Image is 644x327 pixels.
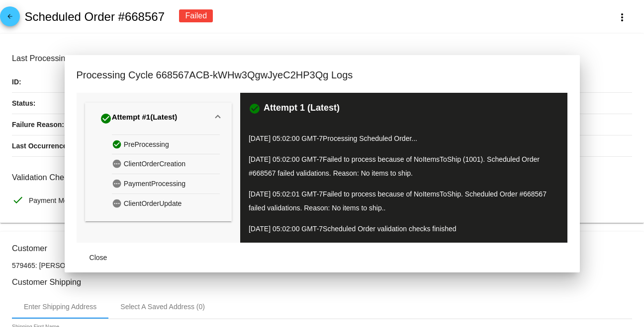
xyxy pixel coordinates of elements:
[249,131,559,145] p: [DATE] 05:02:00 GMT-7
[112,176,124,191] mat-icon: pending
[77,249,120,266] button: Close dialog
[12,244,632,253] h3: Customer
[24,10,165,24] h2: Scheduled Order #668567
[12,71,167,92] p: ID:
[29,190,92,211] span: Payment Method set
[124,196,182,211] span: ClientOrderUpdate
[4,13,16,25] mat-icon: arrow_back
[12,114,167,135] p: Failure Reason:
[323,225,457,233] span: Scheduled Order validation checks finished
[249,187,559,215] p: [DATE] 05:02:01 GMT-7
[77,67,353,83] h1: Processing Cycle 668567ACB-kWHw3QgwJyeC2HP3Qg Logs
[112,137,124,151] mat-icon: check_circle
[179,9,213,22] div: Failed
[100,111,178,127] div: Attempt #1
[100,113,112,125] mat-icon: check_circle
[85,134,232,221] div: Attempt #1(Latest)
[90,254,107,262] span: Close
[12,277,632,287] h3: Customer Shipping
[249,103,261,115] mat-icon: check_circle
[112,156,124,171] mat-icon: pending
[24,303,96,311] div: Enter Shipping Address
[12,194,24,206] mat-icon: check
[124,137,169,152] span: PreProcessing
[249,155,540,177] span: Failed to process because of NoItemsToShip (1001). Scheduled Order #668567 failed validations. Re...
[124,156,186,172] span: ClientOrderCreation
[249,190,547,212] span: Failed to process because of NoItemsToShip. Scheduled Order #668567 failed validations. Reason: N...
[150,113,177,125] span: (Latest)
[264,103,340,115] h3: Attempt 1 (Latest)
[12,262,632,269] p: 579465: [PERSON_NAME] [EMAIL_ADDRESS][DOMAIN_NAME]
[616,11,628,23] mat-icon: more_vert
[112,196,124,210] mat-icon: pending
[323,134,417,142] span: Processing Scheduled Order...
[12,135,167,156] p: Last Occurrence:
[124,176,186,192] span: PaymentProcessing
[85,103,232,134] mat-expansion-panel-header: Attempt #1(Latest)
[120,303,205,311] div: Select A Saved Address (0)
[249,152,559,180] p: [DATE] 05:02:00 GMT-7
[12,93,167,114] p: Status:
[12,173,632,182] h3: Validation Checks
[12,54,632,63] h3: Last Processing Cycle
[249,222,559,236] p: [DATE] 05:02:00 GMT-7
